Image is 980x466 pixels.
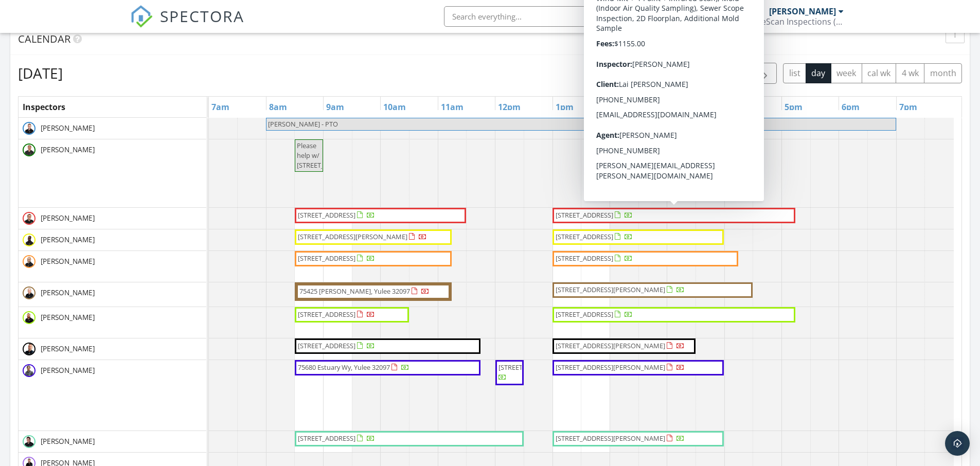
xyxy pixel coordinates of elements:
span: [STREET_ADDRESS] [298,341,355,350]
span: [STREET_ADDRESS][PERSON_NAME] [556,434,665,443]
span: Inspectors [23,101,65,113]
a: 3pm [667,99,690,115]
span: [STREET_ADDRESS] [498,363,556,372]
button: list [783,63,806,83]
span: SPECTORA [160,5,244,27]
a: SPECTORA [130,14,244,35]
a: 6pm [839,99,862,115]
span: [PERSON_NAME] [39,123,97,133]
span: [PERSON_NAME] [39,365,97,375]
a: 4pm [725,99,748,115]
button: [DATE] [686,63,723,83]
a: 7am [209,99,232,115]
a: 5pm [782,99,805,115]
span: [PERSON_NAME] - PTO [268,119,338,129]
button: 4 wk [896,63,924,83]
a: 1pm [553,99,576,115]
span: [STREET_ADDRESS] [298,254,355,263]
input: Search everything... [444,6,650,27]
img: home_scan16.jpg [23,286,35,299]
span: [STREET_ADDRESS] [298,310,355,319]
img: tyler_headshot.jpg [23,311,35,324]
a: 11am [438,99,466,115]
button: day [806,63,831,83]
img: The Best Home Inspection Software - Spectora [130,5,153,28]
a: 12pm [495,99,523,115]
a: 7pm [897,99,920,115]
button: cal wk [862,63,897,83]
button: week [831,63,862,83]
span: Calendar [18,32,70,46]
div: [PERSON_NAME] [769,6,836,16]
a: 9am [324,99,347,115]
span: [PERSON_NAME] [39,312,97,322]
span: 75680 Estuary Wy, Yulee 32097 [298,363,390,372]
span: [STREET_ADDRESS] [556,210,613,220]
span: [PERSON_NAME] [39,235,97,245]
span: [STREET_ADDRESS][PERSON_NAME] [556,285,665,294]
img: devin_photo_1.jpg [23,144,35,156]
img: daven_headshot.jpg [23,234,35,246]
a: 2pm [610,99,633,115]
img: trent_headshot.png [23,364,35,377]
span: [PERSON_NAME] [39,436,97,446]
span: [STREET_ADDRESS] [298,434,355,443]
span: [PERSON_NAME] [39,288,97,298]
button: Next day [753,63,777,84]
span: [PERSON_NAME] [39,256,97,266]
span: [STREET_ADDRESS][PERSON_NAME] [556,341,665,350]
span: [PERSON_NAME] [39,145,97,155]
button: Previous day [729,63,754,84]
span: Please help w/ [STREET_ADDRESS] [297,141,354,170]
span: [PERSON_NAME] [39,213,97,223]
span: 75425 [PERSON_NAME], Yulee 32097 [299,286,410,296]
a: 8am [266,99,290,115]
span: [STREET_ADDRESS] [298,210,355,220]
span: [STREET_ADDRESS][PERSON_NAME] [298,232,407,241]
a: 10am [381,99,408,115]
img: mike_headshots.jpg [23,343,35,355]
img: josh_photo1_spectora.jpg [23,212,35,225]
img: shaun_headshot.png [23,255,35,268]
div: Open Intercom Messenger [945,431,970,456]
img: home_scan2.jpg [23,122,35,135]
h2: [DATE] [18,63,63,83]
span: [STREET_ADDRESS][PERSON_NAME] [556,363,665,372]
span: [STREET_ADDRESS] [556,310,613,319]
span: [PERSON_NAME] [39,344,97,354]
span: [STREET_ADDRESS] [556,232,613,241]
div: HouseScan Inspections (HOME) [741,16,844,27]
span: [STREET_ADDRESS] [556,254,613,263]
button: month [924,63,962,83]
img: dom_headshot.jpg [23,435,35,448]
